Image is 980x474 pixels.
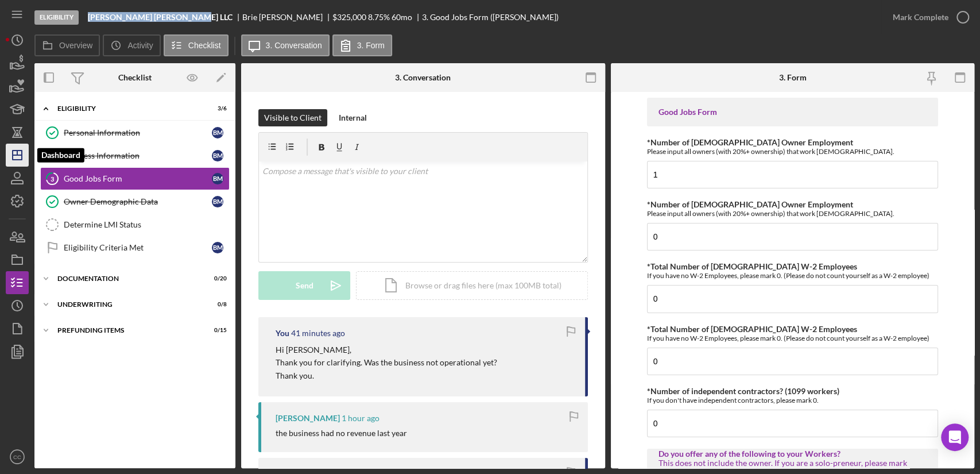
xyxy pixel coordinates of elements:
button: Send [258,271,350,300]
div: 3. Good Jobs Form ([PERSON_NAME]) [422,13,559,22]
time: 2025-09-29 22:19 [342,414,379,423]
div: B M [212,173,223,184]
button: Checklist [164,34,228,56]
a: 3Good Jobs FormBM [40,167,230,190]
label: Activity [127,41,153,50]
div: B M [212,127,223,138]
p: Hi [PERSON_NAME], [276,344,497,356]
div: Internal [339,109,367,126]
div: Checklist [118,73,152,82]
div: If you don't have independent contractors, please mark 0. [647,396,938,404]
button: Internal [333,109,373,126]
div: Mark Complete [893,6,948,29]
div: 3. Conversation [395,73,451,82]
label: *Number of [DEMOGRAPHIC_DATA] Owner Employment [647,137,853,147]
label: *Number of [DEMOGRAPHIC_DATA] Owner Employment [647,199,853,209]
div: Underwriting [57,301,198,308]
div: Do you offer any of the following to your Workers? [659,449,927,458]
button: Mark Complete [881,6,974,29]
div: 60 mo [392,13,412,22]
div: Please input all owners (with 20%+ ownership) that work [DEMOGRAPHIC_DATA]. [647,147,938,156]
div: 0 / 20 [206,275,227,282]
label: *Number of independent contractors? (1099 workers) [647,386,839,396]
label: *Total Number of [DEMOGRAPHIC_DATA] W-2 Employees [647,261,857,271]
div: Good Jobs Form [659,107,927,117]
button: Overview [34,34,100,56]
label: Checklist [188,41,221,50]
div: Determine LMI Status [64,220,229,229]
div: Business Information [64,151,212,160]
button: Activity [103,34,160,56]
div: You [276,329,289,338]
time: 2025-09-29 23:21 [291,329,345,338]
div: Good Jobs Form [64,174,212,183]
label: 3. Form [357,41,385,50]
div: the business had no revenue last year [276,429,407,438]
button: Visible to Client [258,109,327,126]
div: 3. Form [778,73,806,82]
label: Overview [59,41,92,50]
button: 3. Form [332,34,392,56]
div: Open Intercom Messenger [941,423,969,451]
div: Please input all owners (with 20%+ ownership) that work [DEMOGRAPHIC_DATA]. [647,209,938,218]
div: Owner Demographic Data [64,197,212,206]
div: 3 / 6 [206,105,227,112]
div: B M [212,242,223,253]
div: Eligibility [34,10,79,25]
div: If you have no W-2 Employees, please mark 0. (Please do not count yourself as a W-2 employee) [647,334,938,342]
div: 0 / 8 [206,301,227,308]
button: 3. Conversation [241,34,330,56]
div: Visible to Client [264,109,321,126]
div: [PERSON_NAME] [276,414,340,423]
b: [PERSON_NAME] [PERSON_NAME] LLC [88,13,233,22]
div: Eligibility Criteria Met [64,243,212,252]
div: B M [212,196,223,207]
button: CC [6,445,29,468]
div: Brie [PERSON_NAME] [242,13,332,22]
div: Personal Information [64,128,212,137]
a: Business InformationBM [40,144,230,167]
div: If you have no W-2 Employees, please mark 0. (Please do not count yourself as a W-2 employee) [647,271,938,280]
a: Owner Demographic DataBM [40,190,230,213]
span: $325,000 [332,12,366,22]
a: Personal InformationBM [40,121,230,144]
div: B M [212,150,223,161]
p: Thank you. [276,369,497,382]
div: 0 / 15 [206,327,227,334]
p: Thank you for clarifying. Was the business not operational yet? [276,356,497,369]
div: Send [296,271,313,300]
div: Prefunding Items [57,327,198,334]
div: 8.75 % [368,13,390,22]
text: CC [13,454,21,460]
a: Eligibility Criteria MetBM [40,236,230,259]
div: Documentation [57,275,198,282]
tspan: 3 [51,175,54,182]
label: 3. Conversation [266,41,322,50]
div: Eligibility [57,105,198,112]
label: *Total Number of [DEMOGRAPHIC_DATA] W-2 Employees [647,324,857,334]
a: Determine LMI Status [40,213,230,236]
